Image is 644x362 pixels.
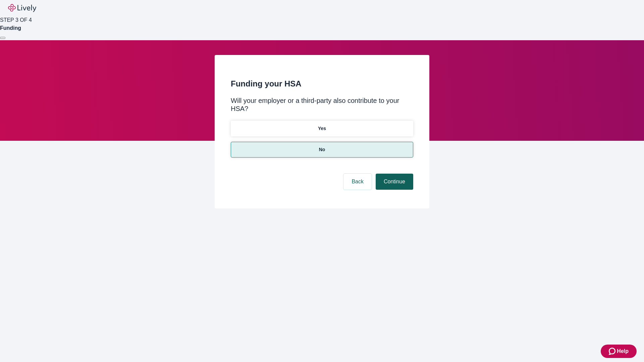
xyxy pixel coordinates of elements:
[231,97,413,113] div: Will your employer or a third-party also contribute to your HSA?
[343,174,372,190] button: Back
[376,174,413,190] button: Continue
[8,4,36,12] img: Lively
[609,347,617,355] svg: Zendesk support icon
[601,345,637,358] button: Zendesk support iconHelp
[231,142,413,158] button: No
[617,347,629,355] span: Help
[318,125,326,132] p: Yes
[231,121,413,136] button: Yes
[319,146,325,153] p: No
[231,78,413,90] h2: Funding your HSA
